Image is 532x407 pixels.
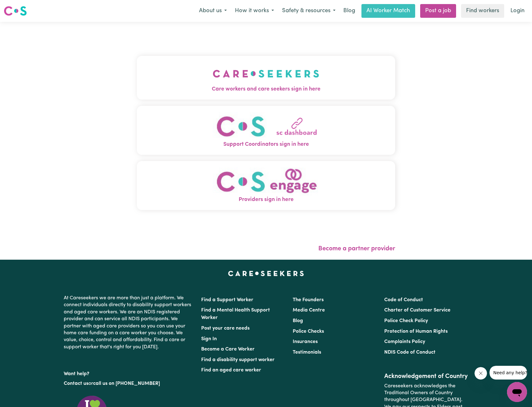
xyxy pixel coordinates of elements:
[293,350,321,355] a: Testimonials
[231,4,278,17] button: How it works
[137,161,395,210] button: Providers sign in here
[137,106,395,155] button: Support Coordinators sign in here
[507,4,528,18] a: Login
[201,336,217,341] a: Sign In
[293,339,318,344] a: Insurances
[228,271,304,276] a: Careseekers home page
[384,308,450,313] a: Charter of Customer Service
[137,140,395,149] span: Support Coordinators sign in here
[195,4,231,17] button: About us
[384,329,448,334] a: Protection of Human Rights
[137,85,395,93] span: Care workers and care seekers sign in here
[293,329,324,334] a: Police Checks
[384,373,468,380] h2: Acknowledgement of Country
[201,357,275,362] a: Find a disability support worker
[490,366,527,380] iframe: Message from company
[64,368,194,377] p: Want help?
[293,308,325,313] a: Media Centre
[4,5,27,17] img: Careseekers logo
[507,382,527,402] iframe: Button to launch messaging window
[93,381,160,386] a: call us on [PHONE_NUMBER]
[64,378,194,390] p: or
[475,367,487,380] iframe: Close message
[384,339,425,344] a: Complaints Policy
[137,196,395,204] span: Providers sign in here
[461,4,504,18] a: Find workers
[4,4,27,18] a: Careseekers logo
[384,297,423,302] a: Code of Conduct
[201,297,253,302] a: Find a Support Worker
[293,318,303,323] a: Blog
[384,350,435,355] a: NDIS Code of Conduct
[137,56,395,100] button: Care workers and care seekers sign in here
[293,297,324,302] a: The Founders
[64,292,194,353] p: At Careseekers we are more than just a platform. We connect individuals directly to disability su...
[361,4,415,18] a: AI Worker Match
[64,381,88,386] a: Contact us
[201,368,261,373] a: Find an aged care worker
[201,308,270,320] a: Find a Mental Health Support Worker
[420,4,456,18] a: Post a job
[340,4,359,18] a: Blog
[318,246,395,252] a: Become a partner provider
[201,347,255,352] a: Become a Care Worker
[201,326,250,331] a: Post your care needs
[278,4,340,17] button: Safety & resources
[4,4,38,9] span: Need any help?
[384,318,428,323] a: Police Check Policy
